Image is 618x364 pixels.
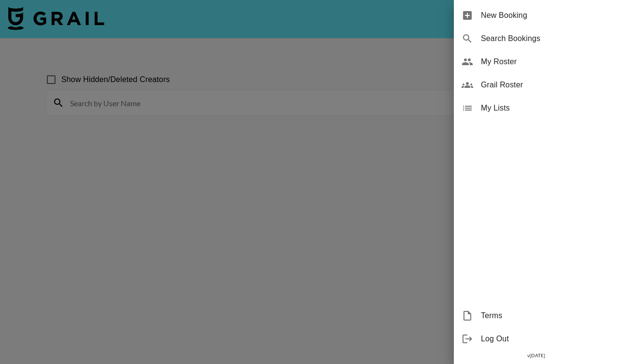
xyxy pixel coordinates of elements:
[481,10,610,21] span: New Booking
[481,310,610,322] span: Terms
[454,73,618,97] div: Grail Roster
[454,350,618,361] div: v [DATE]
[454,27,618,50] div: Search Bookings
[454,50,618,73] div: My Roster
[454,304,618,327] div: Terms
[454,4,618,27] div: New Booking
[481,79,610,91] span: Grail Roster
[481,33,610,44] span: Search Bookings
[454,327,618,350] div: Log Out
[454,97,618,120] div: My Lists
[481,102,610,114] span: My Lists
[481,333,610,345] span: Log Out
[481,56,610,68] span: My Roster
